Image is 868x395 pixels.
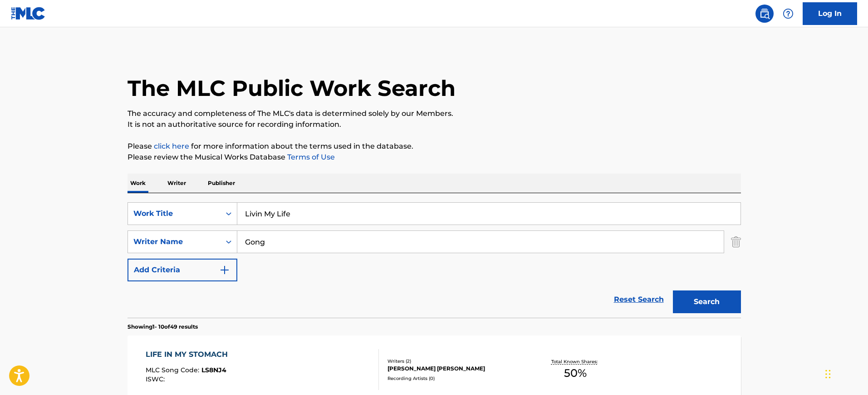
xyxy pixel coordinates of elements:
img: help [783,8,794,19]
img: Delete Criterion [731,230,741,253]
div: Writers ( 2 ) [387,358,525,365]
span: MLC Song Code : [146,366,201,374]
span: ISWC : [146,375,167,383]
p: The accuracy and completeness of The MLC's data is determined solely by our Members. [128,108,741,119]
a: Terms of Use [285,153,335,161]
div: Work Title [133,208,215,219]
div: Help [779,5,797,23]
iframe: Chat Widget [823,351,868,395]
p: Total Known Shares: [551,358,600,365]
p: Please for more information about the terms used in the database. [128,141,741,152]
form: Search Form [128,202,741,318]
div: [PERSON_NAME] [PERSON_NAME] [387,365,525,373]
span: LS8NJ4 [201,366,226,374]
p: Publisher [205,174,238,193]
p: Please review the Musical Works Database [128,152,741,163]
img: 9d2ae6d4665cec9f34b9.svg [219,265,230,275]
div: Recording Artists ( 0 ) [387,375,525,382]
button: Add Criteria [128,259,237,281]
a: click here [154,142,189,150]
a: Reset Search [609,290,668,310]
span: 50 % [564,365,587,381]
h1: The MLC Public Work Search [128,75,456,102]
p: Writer [165,174,189,193]
a: Public Search [755,5,774,23]
img: MLC Logo [11,7,46,20]
p: Showing 1 - 10 of 49 results [128,323,198,331]
a: Log In [803,2,857,25]
button: Search [673,290,741,313]
img: search [759,8,770,19]
iframe: Resource Center [843,257,868,330]
div: LIFE IN MY STOMACH [146,349,232,360]
div: Writer Name [133,236,215,247]
p: It is not an authoritative source for recording information. [128,119,741,130]
div: Drag [825,360,831,388]
p: Work [128,174,148,193]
